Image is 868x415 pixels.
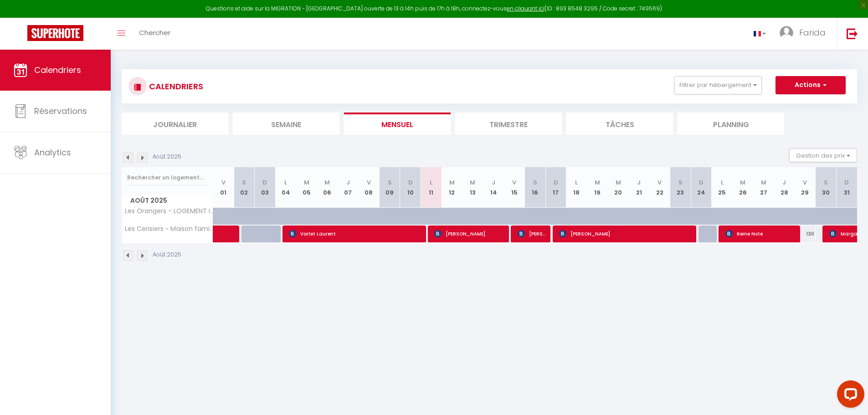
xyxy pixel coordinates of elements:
abbr: M [616,178,621,187]
span: Chercher [139,28,170,37]
li: Tâches [566,113,673,135]
span: [PERSON_NAME] [518,225,545,242]
span: Les Orangers - LOGEMENT INDÉPENDANT - 2 personnes [123,208,215,215]
p: Août 2025 [153,153,181,161]
th: 16 [524,167,545,208]
span: [PERSON_NAME] [559,225,692,242]
span: Les Cerisiers ~ Maison familiale, 5 min du centre [123,225,215,232]
button: Filtrer par hébergement [674,76,762,94]
th: 21 [628,167,649,208]
abbr: J [346,178,350,187]
abbr: V [221,178,226,187]
abbr: V [367,178,371,187]
th: 01 [213,167,234,208]
span: [PERSON_NAME] [434,225,504,242]
th: 31 [836,167,857,208]
span: Août 2025 [122,194,213,207]
th: 07 [338,167,359,208]
iframe: LiveChat chat widget [830,377,868,415]
th: 11 [421,167,442,208]
th: 02 [234,167,255,208]
th: 09 [379,167,400,208]
abbr: L [284,178,287,187]
abbr: L [721,178,724,187]
abbr: S [388,178,392,187]
th: 28 [774,167,795,208]
abbr: L [430,178,432,187]
img: Super Booking [27,25,83,41]
span: Reine Note [725,225,795,242]
th: 22 [649,167,670,208]
th: 27 [753,167,774,208]
span: Varlet Laurent [289,225,421,242]
th: 18 [566,167,587,208]
th: 17 [545,167,566,208]
th: 08 [359,167,380,208]
abbr: J [492,178,495,187]
abbr: D [262,178,267,187]
span: Farida [799,27,826,38]
input: Rechercher un logement... [127,169,208,186]
abbr: M [595,178,600,187]
abbr: L [575,178,578,187]
abbr: M [470,178,475,187]
span: Calendriers [34,64,81,76]
abbr: M [304,178,309,187]
th: 12 [442,167,462,208]
abbr: D [554,178,558,187]
h3: CALENDRIERS [147,76,203,97]
abbr: V [512,178,516,187]
th: 14 [483,167,504,208]
abbr: D [699,178,704,187]
img: ... [780,26,793,40]
abbr: S [533,178,537,187]
abbr: M [761,178,766,187]
th: 29 [795,167,816,208]
abbr: M [449,178,455,187]
span: Analytics [34,147,71,158]
button: Actions [776,76,846,94]
div: 130 [795,225,816,242]
abbr: V [803,178,807,187]
button: Gestion des prix [789,149,857,162]
th: 20 [608,167,629,208]
img: logout [847,28,858,39]
th: 26 [732,167,753,208]
th: 19 [587,167,608,208]
th: 23 [670,167,691,208]
li: Mensuel [344,113,451,135]
th: 10 [400,167,421,208]
abbr: V [657,178,662,187]
a: ... Farida [773,18,837,50]
abbr: D [408,178,413,187]
abbr: S [242,178,246,187]
li: Semaine [233,113,339,135]
li: Journalier [122,113,228,135]
abbr: D [844,178,849,187]
abbr: J [782,178,786,187]
abbr: M [324,178,330,187]
abbr: S [678,178,683,187]
abbr: S [824,178,828,187]
th: 06 [317,167,338,208]
li: Trimestre [455,113,562,135]
th: 03 [255,167,276,208]
li: Planning [678,113,784,135]
th: 13 [462,167,483,208]
th: 25 [712,167,733,208]
span: Réservations [34,105,87,117]
th: 04 [275,167,296,208]
abbr: J [637,178,641,187]
a: en cliquant ici [507,5,544,12]
p: Août 2025 [153,251,181,259]
abbr: M [740,178,745,187]
th: 15 [504,167,525,208]
th: 05 [296,167,317,208]
th: 24 [691,167,712,208]
a: Chercher [132,18,177,50]
th: 30 [816,167,837,208]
